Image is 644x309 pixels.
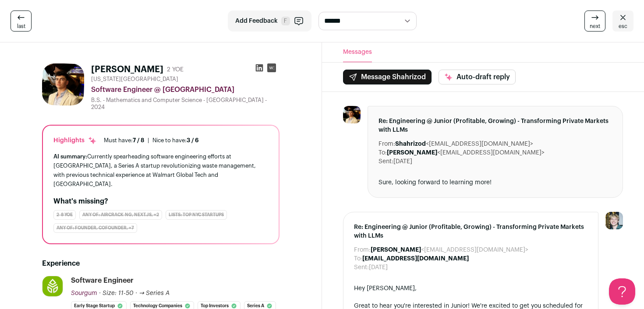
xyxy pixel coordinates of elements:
span: esc [619,23,627,30]
span: → Series A [139,290,170,296]
div: Currently spearheading software engineering efforts at [GEOGRAPHIC_DATA], a Series A startup revo... [53,152,268,189]
a: last [11,11,32,32]
img: af46f099c745b98425094989604ba257e6c15726e291b993027a755d3410b54d.jpg [42,276,63,296]
dd: [DATE] [369,263,388,272]
span: Sourgum [71,290,97,296]
dt: From: [379,140,395,148]
span: · [135,289,137,298]
b: [PERSON_NAME] [387,150,437,156]
img: 6494470-medium_jpg [605,212,623,229]
span: · Size: 11-50 [99,290,134,296]
dd: <[EMAIL_ADDRESS][DOMAIN_NAME]> [371,246,528,254]
dt: To: [379,148,387,157]
span: 7 / 8 [133,137,144,143]
a: esc [612,11,633,32]
dd: [DATE] [393,157,412,166]
span: last [17,23,25,30]
b: [EMAIL_ADDRESS][DOMAIN_NAME] [362,256,469,262]
div: Lists: Top NYC Startups [166,210,227,220]
div: 2 YOE [167,65,184,74]
ul: | [104,137,199,144]
h2: Experience [42,258,280,269]
img: 0c863f76b17c90e04d81c328bccd79d7dd47aeac3c4e998cb83c7461d98b38d5 [343,106,361,123]
dt: Sent: [379,157,393,166]
span: 3 / 6 [187,137,199,143]
div: Hey [PERSON_NAME], [354,284,587,293]
div: Must have: [104,137,144,144]
h2: What's missing? [53,196,268,207]
dt: To: [354,254,362,263]
span: next [590,23,600,30]
dt: Sent: [354,263,369,272]
div: Highlights [53,136,97,145]
b: [PERSON_NAME] [371,247,421,253]
div: Any of: Aircrack-ng, Next.js, +2 [79,210,162,220]
span: [US_STATE][GEOGRAPHIC_DATA] [91,76,178,83]
dd: <[EMAIL_ADDRESS][DOMAIN_NAME]> [387,148,545,157]
button: Auto-draft reply [439,70,516,84]
a: next [584,11,605,32]
span: F [281,17,290,25]
h1: [PERSON_NAME] [91,63,163,76]
button: Add Feedback F [228,11,311,32]
span: Re: Engineering @ Junior (Profitable, Growing) - Transforming Private Markets with LLMs [354,223,587,240]
dd: <[EMAIL_ADDRESS][DOMAIN_NAME]> [395,140,533,148]
div: Sure, looking forward to learning more! [379,178,612,187]
div: 2-8 YOE [53,210,76,220]
div: Software Engineer [71,276,134,285]
span: AI summary: [53,154,87,159]
div: Software Engineer @ [GEOGRAPHIC_DATA] [91,84,280,95]
iframe: Help Scout Beacon - Open [609,278,635,305]
span: Add Feedback [235,17,278,25]
button: Message Shahrizod [343,70,432,84]
div: B.S. - Mathematics and Computer Science - [GEOGRAPHIC_DATA] - 2024 [91,97,280,111]
dt: From: [354,246,371,254]
b: Shahrizod [395,141,426,147]
div: Nice to have: [152,137,199,144]
span: Re: Engineering @ Junior (Profitable, Growing) - Transforming Private Markets with LLMs [379,117,612,134]
img: 0c863f76b17c90e04d81c328bccd79d7dd47aeac3c4e998cb83c7461d98b38d5 [42,63,84,105]
button: Messages [343,42,372,62]
div: Any of: founder, cofounder, +7 [53,223,137,233]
